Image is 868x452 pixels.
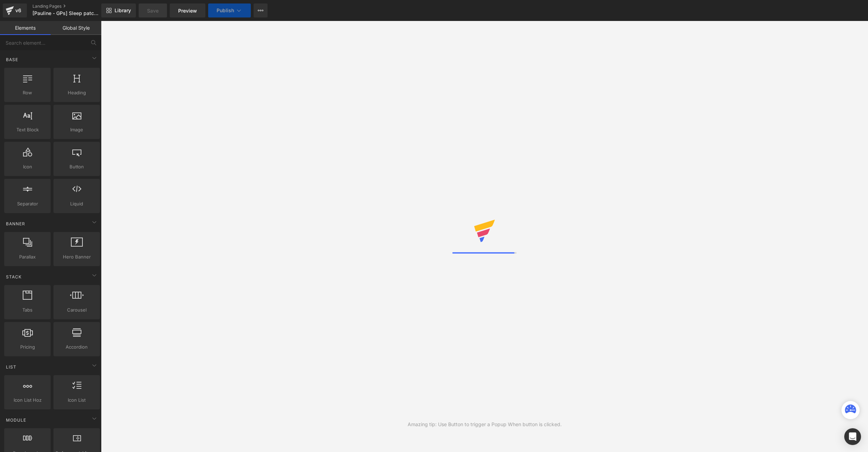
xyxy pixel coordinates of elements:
span: Hero Banner [56,253,98,261]
span: Banner [5,220,26,227]
span: Preview [178,7,197,14]
span: Icon [6,163,49,170]
span: Liquid [56,200,98,207]
button: Publish [208,3,251,17]
div: v6 [14,6,23,15]
span: Library [115,7,131,14]
a: v6 [3,3,27,17]
span: Base [5,56,19,63]
span: Tabs [6,306,49,314]
span: [Pauline - GPs] Sleep patch - UK just for the editor review block [32,10,100,16]
span: Parallax [6,253,49,261]
span: Text Block [6,126,49,133]
span: List [5,364,17,370]
span: Image [56,126,98,133]
button: More [254,3,268,17]
span: Save [147,7,159,14]
a: Landing Pages [32,3,113,9]
span: Row [6,89,49,96]
div: Open Intercom Messenger [844,428,861,445]
span: Button [56,163,98,170]
a: Preview [170,3,205,17]
span: Icon List Hoz [6,396,49,404]
a: New Library [101,3,136,17]
a: Global Style [51,21,101,35]
span: Separator [6,200,49,207]
span: Pricing [6,343,49,351]
span: Heading [56,89,98,96]
span: Module [5,417,27,423]
span: Stack [5,274,22,280]
span: Accordion [56,343,98,351]
span: Publish [217,8,234,13]
div: Amazing tip: Use Button to trigger a Popup When button is clicked. [408,421,562,428]
span: Icon List [56,396,98,404]
span: Carousel [56,306,98,314]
